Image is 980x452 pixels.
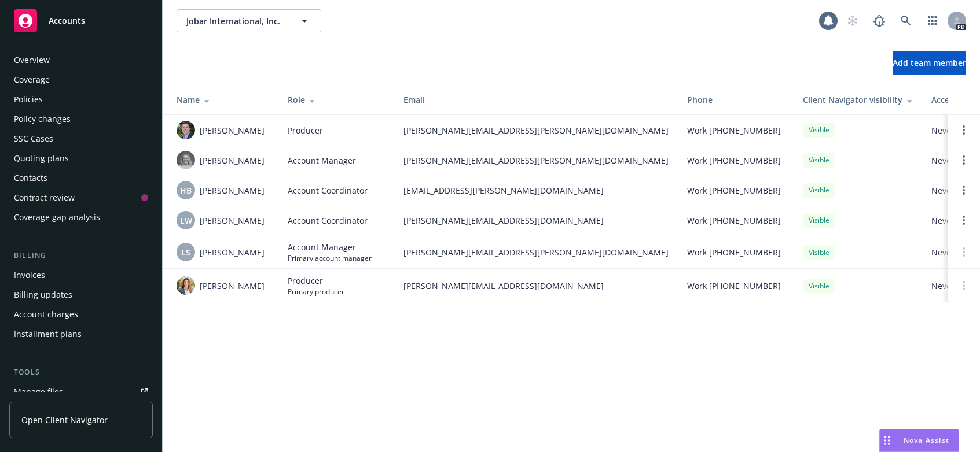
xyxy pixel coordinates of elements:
a: SSC Cases [9,129,153,148]
a: Policies [9,90,153,109]
span: Open Client Navigator [21,414,108,426]
span: Work [PHONE_NUMBER] [687,184,781,197]
div: Visible [803,153,835,167]
div: Email [403,94,669,106]
button: Add team member [893,51,966,75]
span: [PERSON_NAME] [200,184,265,197]
a: Quoting plans [9,149,153,168]
div: SSC Cases [14,129,53,148]
span: LS [181,246,190,258]
a: Manage files [9,383,153,401]
a: Policy changes [9,110,153,128]
span: Account Coordinator [288,214,368,227]
a: Open options [957,213,971,227]
img: photo [177,151,195,169]
div: Tools [9,366,153,378]
span: Work [PHONE_NUMBER] [687,280,781,292]
a: Switch app [921,9,944,32]
div: Account charges [14,305,78,324]
a: Coverage gap analysis [9,208,153,227]
span: Work [PHONE_NUMBER] [687,246,781,258]
span: Primary producer [288,287,344,297]
div: Drag to move [880,429,894,451]
span: Account Manager [288,154,356,166]
div: Quoting plans [14,149,69,168]
span: Producer [288,275,344,287]
a: Invoices [9,266,153,284]
div: Billing [9,250,153,261]
a: Overview [9,51,153,69]
span: [PERSON_NAME] [200,124,265,136]
img: photo [177,276,195,295]
div: Coverage gap analysis [14,208,100,227]
span: Account Manager [288,241,372,253]
div: Visible [803,123,835,137]
span: Producer [288,124,323,136]
a: Open options [957,153,971,167]
div: Overview [14,51,50,69]
span: LW [180,214,192,227]
div: Visible [803,279,835,293]
span: [PERSON_NAME] [200,214,265,227]
div: Client Navigator visibility [803,94,913,106]
div: Installment plans [14,325,82,343]
span: [PERSON_NAME] [200,246,265,258]
span: [PERSON_NAME][EMAIL_ADDRESS][DOMAIN_NAME] [403,280,669,292]
div: Contacts [14,169,47,187]
span: Work [PHONE_NUMBER] [687,124,781,136]
span: Primary account manager [288,253,372,263]
div: Policies [14,90,43,109]
a: Billing updates [9,286,153,304]
div: Policy changes [14,110,71,128]
a: Search [894,9,917,32]
a: Contacts [9,169,153,187]
div: Invoices [14,266,45,284]
span: [PERSON_NAME] [200,154,265,166]
div: Visible [803,245,835,260]
button: Jobar International, Inc. [177,9,321,32]
span: Add team member [893,57,966,68]
span: [PERSON_NAME][EMAIL_ADDRESS][PERSON_NAME][DOMAIN_NAME] [403,246,669,258]
div: Contract review [14,188,75,207]
a: Accounts [9,5,153,37]
span: [PERSON_NAME] [200,280,265,292]
div: Manage files [14,383,63,401]
a: Installment plans [9,325,153,343]
span: Accounts [49,16,85,25]
div: Phone [687,94,784,106]
button: Nova Assist [879,429,959,452]
a: Contract review [9,188,153,207]
span: [PERSON_NAME][EMAIL_ADDRESS][PERSON_NAME][DOMAIN_NAME] [403,124,669,136]
a: Report a Bug [868,9,891,32]
a: Account charges [9,305,153,324]
span: HB [180,184,192,197]
span: [EMAIL_ADDRESS][PERSON_NAME][DOMAIN_NAME] [403,184,669,197]
a: Open options [957,123,971,137]
span: Work [PHONE_NUMBER] [687,154,781,166]
a: Open options [957,183,971,197]
a: Start snowing [841,9,864,32]
span: [PERSON_NAME][EMAIL_ADDRESS][PERSON_NAME][DOMAIN_NAME] [403,154,669,166]
span: [PERSON_NAME][EMAIL_ADDRESS][DOMAIN_NAME] [403,214,669,227]
span: Work [PHONE_NUMBER] [687,214,781,227]
span: Account Coordinator [288,184,368,197]
div: Visible [803,183,835,197]
span: Nova Assist [904,435,949,445]
div: Name [177,94,269,106]
div: Visible [803,213,835,227]
div: Coverage [14,71,50,89]
img: photo [177,121,195,139]
div: Billing updates [14,286,72,304]
a: Coverage [9,71,153,89]
div: Role [288,94,385,106]
span: Jobar International, Inc. [186,15,287,27]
